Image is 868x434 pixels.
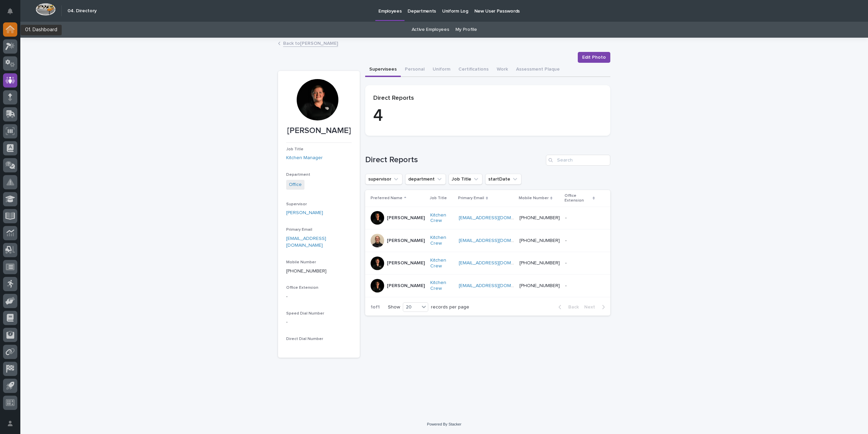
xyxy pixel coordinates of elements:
[581,304,610,310] button: Next
[493,63,512,77] button: Work
[459,215,535,220] a: [EMAIL_ADDRESS][DOMAIN_NAME]
[455,22,477,38] a: My Profile
[449,174,482,185] button: Job Title
[565,282,568,289] p: -
[403,304,419,311] div: 20
[283,39,338,47] a: Back to[PERSON_NAME]
[412,22,449,38] a: Active Employees
[387,215,425,221] p: [PERSON_NAME]
[565,192,591,205] p: Office Extension
[286,260,316,264] span: Mobile Number
[564,305,579,309] span: Back
[584,305,599,309] span: Next
[578,52,610,63] button: Edit Photo
[582,54,606,61] span: Edit Photo
[286,286,318,290] span: Office Extension
[565,259,568,266] p: -
[405,174,446,185] button: department
[286,202,307,206] span: Supervisor
[365,207,610,229] tr: [PERSON_NAME]Kitchen Crew [EMAIL_ADDRESS][DOMAIN_NAME] [PHONE_NUMBER]--
[388,304,400,310] p: Show
[430,235,453,246] a: Kitchen Crew
[546,155,610,166] input: Search
[36,3,56,16] img: Workspace Logo
[565,237,568,244] p: -
[485,174,521,185] button: startDate
[289,181,302,188] a: Office
[365,63,401,77] button: Supervisees
[286,312,324,316] span: Speed Dial Number
[286,236,326,248] a: [EMAIL_ADDRESS][DOMAIN_NAME]
[286,154,323,162] a: Kitchen Manager
[371,194,402,202] p: Preferred Name
[373,95,602,102] p: Direct Reports
[458,194,484,202] p: Primary Email
[286,293,352,300] p: -
[427,422,461,426] a: Powered By Stacker
[519,238,560,243] a: [PHONE_NUMBER]
[286,319,352,326] p: -
[365,275,610,297] tr: [PERSON_NAME]Kitchen Crew [EMAIL_ADDRESS][DOMAIN_NAME] [PHONE_NUMBER]--
[3,4,17,18] button: Notifications
[430,280,453,291] a: Kitchen Crew
[387,283,425,289] p: [PERSON_NAME]
[365,155,543,165] h1: Direct Reports
[512,63,564,77] button: Assessment Plaque
[387,260,425,266] p: [PERSON_NAME]
[387,238,425,244] p: [PERSON_NAME]
[459,261,535,265] a: [EMAIL_ADDRESS][DOMAIN_NAME]
[286,126,352,136] p: [PERSON_NAME]
[565,214,568,221] p: -
[430,212,453,224] a: Kitchen Crew
[459,238,535,243] a: [EMAIL_ADDRESS][DOMAIN_NAME]
[286,147,303,151] span: Job Title
[286,173,310,177] span: Department
[459,283,535,288] a: [EMAIL_ADDRESS][DOMAIN_NAME]
[286,209,323,216] a: [PERSON_NAME]
[519,283,560,288] a: [PHONE_NUMBER]
[365,229,610,252] tr: [PERSON_NAME]Kitchen Crew [EMAIL_ADDRESS][DOMAIN_NAME] [PHONE_NUMBER]--
[365,299,385,316] p: 1 of 1
[286,269,327,273] a: [PHONE_NUMBER]
[365,252,610,275] tr: [PERSON_NAME]Kitchen Crew [EMAIL_ADDRESS][DOMAIN_NAME] [PHONE_NUMBER]--
[286,337,323,341] span: Direct Dial Number
[519,261,560,265] a: [PHONE_NUMBER]
[430,194,447,202] p: Job Title
[67,8,97,14] h2: 04. Directory
[519,194,549,202] p: Mobile Number
[431,304,469,310] p: records per page
[553,304,581,310] button: Back
[8,8,17,19] div: Notifications
[519,215,560,220] a: [PHONE_NUMBER]
[401,63,429,77] button: Personal
[286,228,312,232] span: Primary Email
[365,174,402,185] button: supervisor
[430,258,453,269] a: Kitchen Crew
[454,63,493,77] button: Certifications
[373,106,602,126] p: 4
[429,63,454,77] button: Uniform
